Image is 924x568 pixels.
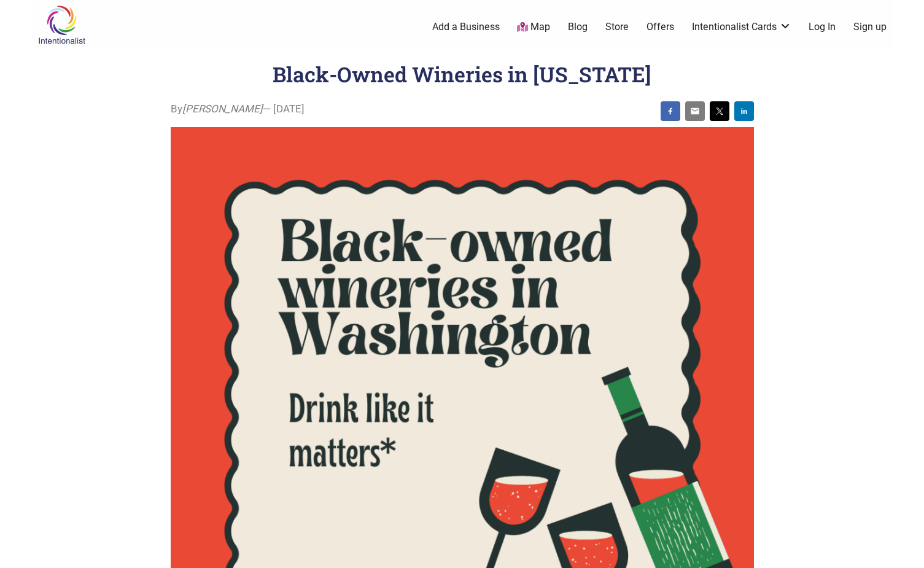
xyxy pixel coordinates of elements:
a: Blog [568,20,588,34]
a: Store [605,20,629,34]
a: Add a Business [432,20,500,34]
a: Map [517,20,550,34]
img: twitter sharing button [715,106,724,116]
img: email sharing button [690,106,700,116]
img: facebook sharing button [666,106,675,116]
img: Intentionalist [33,5,91,45]
a: Sign up [853,20,887,34]
a: Log In [809,20,836,34]
a: Intentionalist Cards [692,20,791,34]
a: Offers [646,20,674,34]
span: By — [DATE] [171,101,305,117]
img: linkedin sharing button [739,106,749,116]
h1: Black-Owned Wineries in [US_STATE] [273,60,651,88]
i: [PERSON_NAME] [182,103,263,115]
